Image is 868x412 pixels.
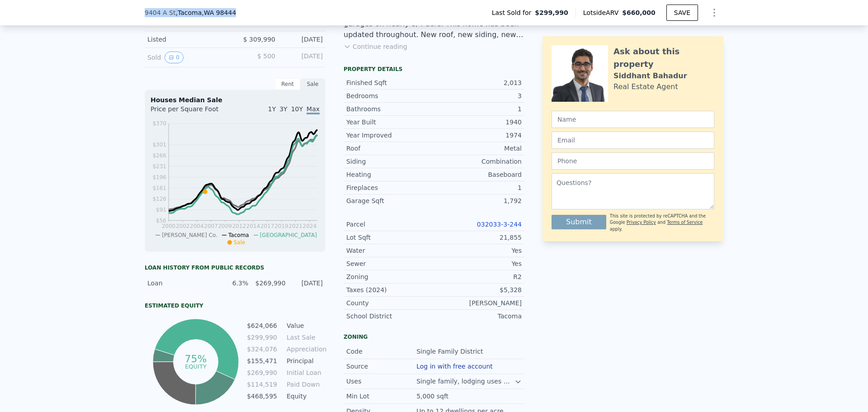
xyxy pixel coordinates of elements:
div: Year Improved [346,131,434,140]
div: Price per Square Foot [151,104,235,119]
div: Houses Median Sale [151,95,320,104]
td: Paid Down [285,379,325,389]
div: 1 [434,104,522,114]
span: Tacoma [228,232,249,238]
div: Min Lot [346,392,416,401]
div: Parcel [346,220,434,229]
a: 032033-3-244 [477,221,522,228]
span: Lotside ARV [583,8,622,17]
div: Garage Sqft [346,196,434,205]
div: Bedrooms [346,91,434,100]
div: Single family, lodging uses with one guest room. [416,377,514,386]
div: Sewer [346,259,434,268]
span: Max [307,105,320,114]
tspan: $161 [152,185,166,191]
td: Last Sale [285,332,325,342]
div: Taxes (2024) [346,285,434,294]
td: $324,076 [246,344,278,354]
tspan: 2024 [303,223,317,229]
span: 1Y [268,105,276,113]
tspan: 2021 [288,223,302,229]
tspan: $56 [156,218,166,224]
a: Terms of Service [667,220,703,225]
div: Siddhant Bahadur [613,71,687,81]
button: Log in with free account [416,363,493,370]
div: Metal [434,144,522,153]
tspan: 2000 [162,223,176,229]
span: [GEOGRAPHIC_DATA] [260,232,317,238]
div: Ask about this property [613,45,714,71]
tspan: 2002 [176,223,190,229]
div: [DATE] [283,35,323,44]
td: Equity [285,391,325,401]
tspan: 2019 [274,223,288,229]
div: 1 [434,183,522,192]
tspan: $370 [152,120,166,127]
div: Sold [147,52,228,63]
div: Heating [346,170,434,179]
div: [PERSON_NAME] [434,298,522,308]
input: Phone [552,152,714,170]
div: 3 [434,91,522,100]
div: Tacoma [434,312,522,321]
tspan: equity [185,363,207,369]
div: Baseboard [434,170,522,179]
td: $299,990 [246,332,278,342]
span: 3Y [279,105,287,113]
div: Uses [346,377,416,386]
div: Source [346,362,416,371]
td: $155,471 [246,356,278,366]
td: $269,990 [246,368,278,378]
td: $468,595 [246,391,278,401]
div: Siding [346,157,434,166]
div: Real Estate Agent [613,81,678,92]
a: Privacy Policy [627,220,656,225]
div: 21,855 [434,233,522,242]
div: Code [346,347,416,356]
div: Yes [434,246,522,255]
tspan: 2012 [232,223,246,229]
div: $5,328 [434,285,522,294]
span: $660,000 [622,9,656,16]
div: Bathrooms [346,104,434,114]
div: Yes [434,259,522,268]
tspan: 2009 [218,223,232,229]
div: This site is protected by reCAPTCHA and the Google and apply. [610,213,714,232]
div: Roof [346,144,434,153]
div: 5,000 sqft [416,392,450,401]
span: $ 500 [257,52,275,60]
div: Property details [344,66,524,73]
div: Year Built [346,118,434,127]
div: Water [346,246,434,255]
button: Show Options [705,4,723,22]
div: Combination [434,157,522,166]
div: R2 [434,272,522,281]
td: Value [285,321,325,331]
span: 10Y [291,105,303,113]
tspan: 2017 [260,223,274,229]
td: Appreciation [285,344,325,354]
div: Rent [275,78,300,90]
div: Listed [147,35,228,44]
span: Sale [234,239,245,246]
span: Last Sold for [492,8,535,17]
div: Estimated Equity [145,302,325,309]
td: $114,519 [246,379,278,389]
span: , Tacoma [175,8,236,17]
div: 1,792 [434,196,522,205]
input: Name [552,111,714,128]
tspan: $301 [152,142,166,148]
td: Principal [285,356,325,366]
div: $269,990 [254,279,285,288]
td: Initial Loan [285,368,325,378]
tspan: $126 [152,196,166,202]
div: [DATE] [283,52,323,63]
tspan: $91 [156,207,166,213]
div: 6.3% [217,279,248,288]
tspan: 75% [184,353,207,365]
div: School District [346,312,434,321]
button: View historical data [165,52,184,63]
span: $299,990 [535,8,568,17]
div: Loan history from public records [145,264,325,271]
div: Zoning [346,272,434,281]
